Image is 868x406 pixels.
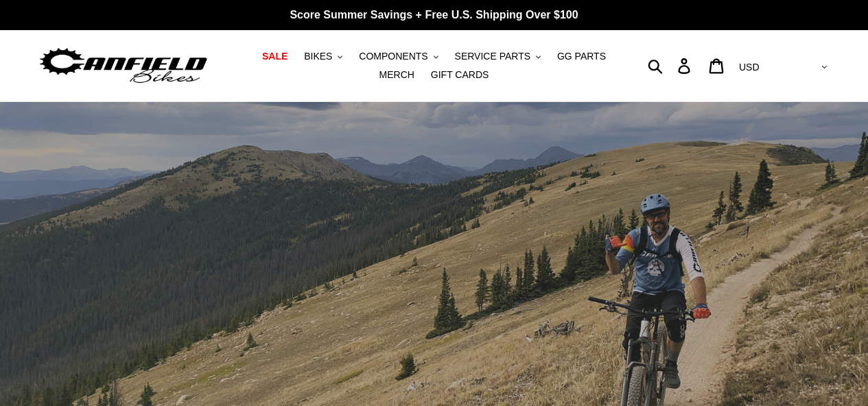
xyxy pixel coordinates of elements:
button: COMPONENTS [352,47,445,66]
span: SALE [262,51,288,62]
a: GIFT CARDS [424,66,496,84]
span: COMPONENTS [359,51,427,62]
a: GG PARTS [550,47,613,66]
span: GIFT CARDS [431,69,489,81]
button: SERVICE PARTS [448,47,548,66]
a: MERCH [373,66,421,84]
span: GG PARTS [557,51,606,62]
button: BIKES [297,47,349,66]
span: MERCH [379,69,414,81]
img: Canfield Bikes [38,45,209,88]
span: SERVICE PARTS [455,51,530,62]
a: SALE [255,47,294,66]
span: BIKES [304,51,332,62]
